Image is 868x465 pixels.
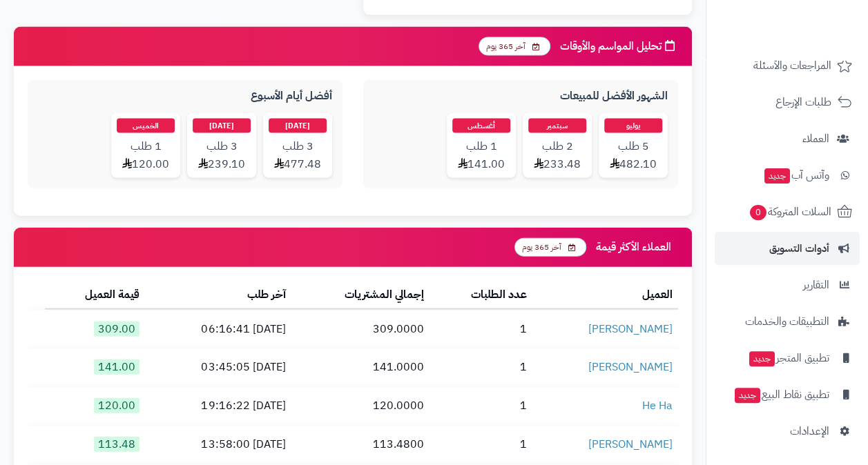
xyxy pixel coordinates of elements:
a: التطبيقات والخدمات [715,305,860,338]
a: [PERSON_NAME] [588,436,673,453]
a: طلبات الإرجاع [715,86,860,119]
span: السلات المتروكة [749,202,831,221]
span: آخر 365 يوم [514,238,586,257]
h4: أفضل أيام الأسبوع [38,90,332,103]
span: وآتس آب [763,166,829,185]
span: 233.48 [534,157,581,172]
td: 1 [430,348,532,386]
span: العملاء [802,129,829,148]
span: 1 طلب [122,139,169,155]
span: 309.00 [94,321,139,337]
h4: الشهور الأفضل للمبيعات [374,90,668,103]
td: [DATE] 13:58:00 [145,426,291,464]
span: جديد [764,168,790,184]
span: 3 طلب [198,139,245,155]
span: 141.00 [94,359,139,375]
a: وآتس آبجديد [715,159,860,192]
span: آخر 365 يوم [479,37,550,56]
span: 120.00 [94,398,139,413]
a: أدوات التسويق [715,232,860,265]
th: العميل [532,281,678,310]
span: الخميس [117,119,175,133]
a: التقارير [715,268,860,301]
span: [DATE] [193,119,251,133]
span: 482.10 [610,157,657,172]
td: 309.0000 [291,310,430,348]
a: تطبيق المتجرجديد [715,342,860,375]
h3: تحليل المواسم والأوقات [560,40,678,53]
span: سبتمبر [528,119,586,133]
span: جديد [749,351,775,366]
a: العملاء [715,122,860,155]
span: 141.00 [458,157,505,172]
a: [PERSON_NAME] [588,321,673,337]
td: [DATE] 19:16:22 [145,387,291,425]
span: 2 طلب [534,139,581,155]
span: التقارير [803,275,829,295]
td: [DATE] 03:45:05 [145,348,291,386]
span: أدوات التسويق [769,239,829,258]
span: 113.48 [94,437,139,452]
a: He Ha [642,397,673,414]
span: يوليو [604,119,662,133]
td: 1 [430,310,532,348]
span: تطبيق المتجر [748,348,829,368]
span: المراجعات والأسئلة [753,56,831,75]
th: إجمالي المشتريات [291,281,430,310]
th: آخر طلب [145,281,291,310]
img: logo-2.png [774,37,855,66]
span: 5 طلب [610,139,657,155]
span: طلبات الإرجاع [775,92,831,112]
span: [DATE] [269,119,327,133]
h3: العملاء الأكثر قيمة [596,241,678,254]
td: 1 [430,387,532,425]
th: قيمة العميل [45,281,146,310]
a: الإعدادات [715,415,860,448]
a: [PERSON_NAME] [588,359,673,375]
td: 1 [430,426,532,464]
span: تطبيق نقاط البيع [733,385,829,404]
td: 113.4800 [291,426,430,464]
span: 239.10 [198,157,245,172]
td: [DATE] 06:16:41 [145,310,291,348]
span: الإعدادات [790,422,829,441]
span: التطبيقات والخدمات [745,312,829,331]
span: 1 طلب [458,139,505,155]
span: 477.48 [274,157,321,172]
td: 141.0000 [291,348,430,386]
a: تطبيق نقاط البيعجديد [715,378,860,411]
th: عدد الطلبات [430,281,532,310]
span: 120.00 [122,157,169,172]
span: 3 طلب [274,139,321,155]
a: المراجعات والأسئلة [715,49,860,82]
td: 120.0000 [291,387,430,425]
span: أغسطس [452,119,510,133]
span: 0 [750,205,766,220]
span: جديد [735,388,760,403]
a: السلات المتروكة0 [715,195,860,228]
